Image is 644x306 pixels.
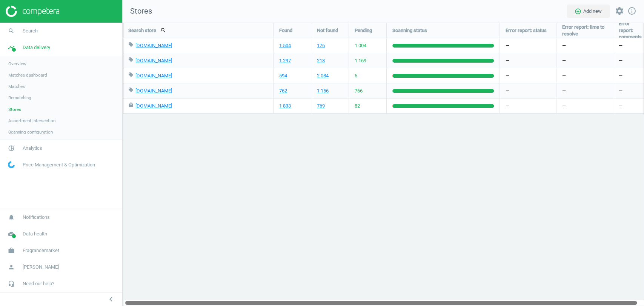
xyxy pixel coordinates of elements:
span: Overview [8,61,26,67]
span: Rematching [8,95,31,101]
span: Fragrancemarket [23,247,59,254]
img: ajHJNr6hYgQAAAAASUVORK5CYII= [6,6,59,17]
a: 594 [279,72,287,79]
a: 769 [317,103,325,109]
span: Notifications [23,214,50,221]
i: cloud_done [4,227,18,241]
i: local_offer [128,57,134,62]
span: Scanning configuration [8,129,53,135]
span: Analytics [23,145,42,152]
i: chevron_left [106,295,115,304]
a: 1 504 [279,42,291,49]
a: [DOMAIN_NAME] [135,43,172,48]
a: info_outline [627,6,636,16]
span: Error report: status [506,27,547,34]
span: — [562,42,566,49]
span: 1 004 [355,42,366,49]
span: Assortment intersection [8,118,55,124]
span: Found [279,27,292,34]
i: pie_chart_outlined [4,141,18,155]
i: timeline [4,40,18,55]
span: Price Management & Optimization [23,161,95,168]
i: local_offer [128,72,134,77]
a: 1 156 [317,88,329,94]
button: chevron_left [101,294,120,304]
span: Data health [23,231,47,237]
span: — [562,57,566,64]
a: 2 084 [317,72,329,79]
div: — [500,38,556,53]
div: Search store [123,23,273,38]
button: settings [612,3,627,19]
i: headset_mic [4,277,18,291]
div: — [500,83,556,98]
i: notifications [4,210,18,225]
a: [DOMAIN_NAME] [135,88,172,94]
span: — [562,88,566,94]
span: 6 [355,72,357,79]
span: — [562,103,566,109]
div: — [500,53,556,68]
span: Stores [8,106,21,112]
a: 176 [317,42,325,49]
button: search [156,24,171,37]
i: person [4,260,18,274]
i: local_offer [128,87,134,92]
span: Error report: time to resolve [562,24,607,37]
span: — [562,72,566,79]
i: local_offer [128,42,134,47]
a: [DOMAIN_NAME] [135,73,172,78]
span: 82 [355,103,360,109]
i: add_circle_outline [575,8,581,15]
a: 218 [317,57,325,64]
span: Matches dashboard [8,72,47,78]
div: — [500,68,556,83]
i: settings [615,6,624,15]
a: [DOMAIN_NAME] [135,58,172,63]
span: Search [23,28,38,34]
span: Not found [317,27,338,34]
i: work [4,243,18,258]
span: Matches [8,83,25,89]
span: [PERSON_NAME] [23,264,59,271]
span: Stores [123,6,152,17]
img: wGWNvw8QSZomAAAAABJRU5ErkJggg== [8,161,15,168]
span: Pending [355,27,372,34]
i: info_outline [627,6,636,15]
a: [DOMAIN_NAME] [135,103,172,109]
i: search [4,24,18,38]
a: 762 [279,88,287,94]
span: 766 [355,88,363,94]
span: Need our help? [23,280,54,287]
a: 1 297 [279,57,291,64]
button: add_circle_outlineAdd new [567,5,610,18]
span: Data delivery [23,44,50,51]
a: 1 833 [279,103,291,109]
div: — [500,98,556,113]
span: Scanning status [392,27,427,34]
span: 1 169 [355,57,366,64]
i: local_mall [128,102,134,108]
